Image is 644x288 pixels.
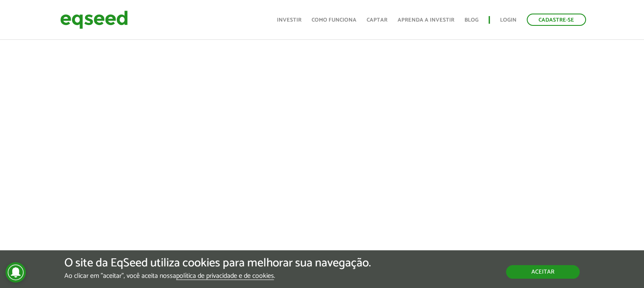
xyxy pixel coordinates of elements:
p: Ao clicar em "aceitar", você aceita nossa . [64,272,371,280]
a: política de privacidade e de cookies [176,273,274,280]
a: Captar [367,17,387,23]
a: Blog [464,17,478,23]
a: Como funciona [312,17,357,23]
a: Investir [277,17,301,23]
img: EqSeed [60,8,128,31]
a: Login [500,17,517,23]
button: Aceitar [506,265,580,279]
a: Cadastre-se [527,14,586,26]
a: Aprenda a investir [398,17,454,23]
